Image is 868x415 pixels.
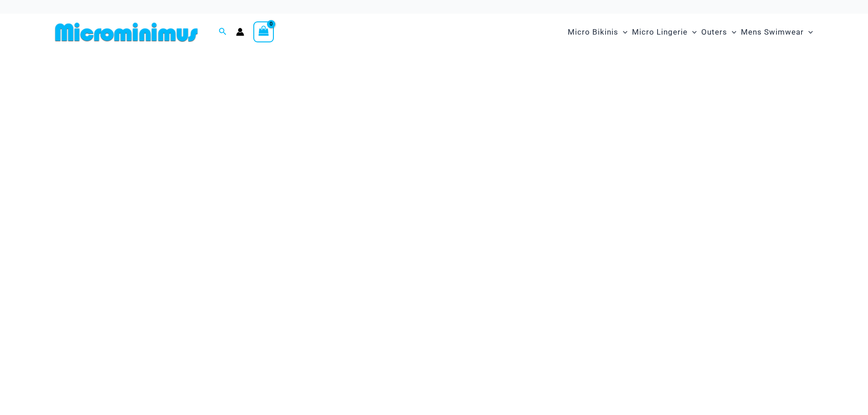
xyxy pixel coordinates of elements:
a: Micro BikinisMenu ToggleMenu Toggle [565,18,630,46]
span: Menu Toggle [618,20,627,44]
a: Micro LingerieMenu ToggleMenu Toggle [630,18,699,46]
span: Outers [701,20,727,44]
a: Account icon link [236,28,244,36]
img: Waves Breaking Ocean Bikini Pack [50,60,819,322]
a: View Shopping Cart, empty [253,21,274,42]
span: Menu Toggle [688,20,697,44]
span: Micro Bikinis [568,20,618,44]
a: OutersMenu ToggleMenu Toggle [699,18,739,46]
a: Search icon link [219,26,227,38]
img: MM SHOP LOGO FLAT [51,22,201,42]
span: Menu Toggle [727,20,736,44]
span: Menu Toggle [804,20,813,44]
nav: Site Navigation [564,17,817,47]
span: Micro Lingerie [632,20,688,44]
span: Mens Swimwear [741,20,804,44]
a: Mens SwimwearMenu ToggleMenu Toggle [739,18,815,46]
